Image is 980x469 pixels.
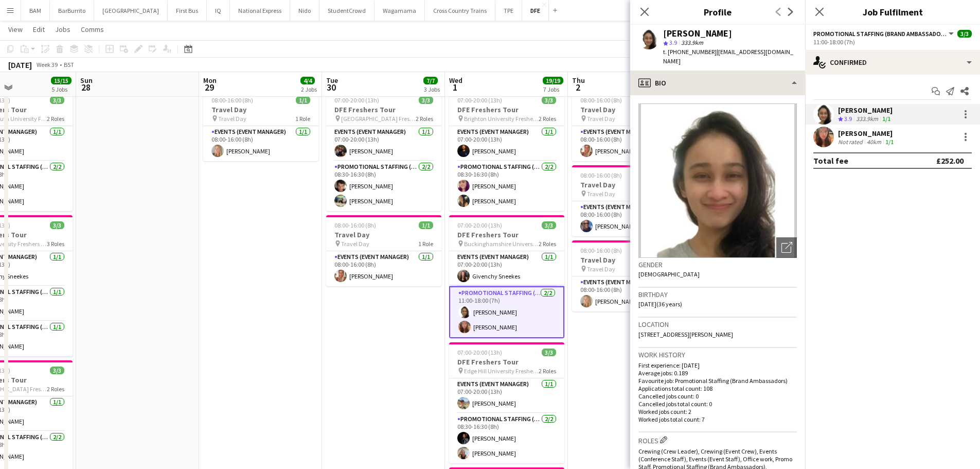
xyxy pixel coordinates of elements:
span: Comms [81,25,104,34]
app-card-role: Events (Event Manager)1/107:00-20:00 (13h)Givenchy Sneekes [449,251,564,286]
app-card-role: Promotional Staffing (Brand Ambassadors)2/211:00-18:00 (7h)[PERSON_NAME][PERSON_NAME] [449,286,564,338]
app-card-role: Promotional Staffing (Brand Ambassadors)2/208:30-16:30 (8h)[PERSON_NAME][PERSON_NAME] [449,161,564,211]
span: 2 Roles [539,240,556,248]
p: Favourite job: Promotional Staffing (Brand Ambassadors) [638,377,797,385]
span: Brighton University Freshers Fair [464,115,539,123]
app-job-card: 08:00-16:00 (8h)1/1Travel Day Travel Day1 RoleEvents (Event Manager)1/108:00-16:00 (8h)[PERSON_NAME] [572,90,687,161]
span: Jobs [55,25,70,34]
h3: Travel Day [572,180,687,189]
div: 5 Jobs [51,85,71,93]
app-card-role: Events (Event Manager)1/107:00-20:00 (13h)[PERSON_NAME] [326,126,441,161]
span: 7/7 [423,77,438,84]
app-job-card: 08:00-16:00 (8h)1/1Travel Day Travel Day1 RoleEvents (Event Manager)1/108:00-16:00 (8h)[PERSON_NAME] [203,90,318,161]
a: Edit [29,23,49,36]
span: Promotional Staffing (Brand Ambassadors) [813,30,947,38]
app-skills-label: 1/1 [885,138,894,146]
p: Average jobs: 0.189 [638,369,797,377]
app-card-role: Events (Event Manager)1/108:00-16:00 (8h)[PERSON_NAME] [572,276,687,311]
span: 3/3 [50,221,64,229]
div: Not rated [838,138,865,146]
span: Mon [203,76,217,85]
img: Crew avatar or photo [638,103,797,258]
span: [GEOGRAPHIC_DATA] Freshers Fair [341,115,416,123]
span: Travel Day [218,115,246,123]
span: 2 Roles [539,115,556,123]
button: Promotional Staffing (Brand Ambassadors) [813,30,955,38]
app-card-role: Promotional Staffing (Brand Ambassadors)2/208:30-16:30 (8h)[PERSON_NAME][PERSON_NAME] [326,161,441,211]
app-job-card: 07:00-20:00 (13h)3/3DFE Freshers Tour Edge Hill University Freshers Fair2 RolesEvents (Event Mana... [449,342,564,463]
app-job-card: 07:00-20:00 (13h)3/3DFE Freshers Tour [GEOGRAPHIC_DATA] Freshers Fair2 RolesEvents (Event Manager... [326,90,441,211]
span: 30 [325,81,338,93]
span: 2 Roles [47,385,64,393]
button: National Express [230,1,290,21]
app-card-role: Events (Event Manager)1/107:00-20:00 (13h)[PERSON_NAME] [449,126,564,161]
div: 40km [865,138,883,146]
span: Tue [326,76,338,85]
a: Comms [77,23,108,36]
p: Worked jobs count: 2 [638,408,797,415]
span: [DATE] (36 years) [638,300,682,308]
div: Total fee [813,155,848,166]
div: [PERSON_NAME] [663,29,732,38]
button: TPE [495,1,522,21]
span: 1/1 [419,221,433,229]
span: 19/19 [543,77,563,84]
span: View [8,25,23,34]
span: 3.9 [669,39,677,46]
span: Buckinghamshire University Freshers Fair [464,240,539,248]
h3: Job Fulfilment [805,5,980,19]
h3: Travel Day [203,105,318,114]
span: 1 Role [295,115,310,123]
h3: Work history [638,350,797,359]
span: Travel Day [587,265,615,273]
span: 3/3 [50,367,64,374]
p: First experience: [DATE] [638,361,797,369]
span: 1 [448,81,462,93]
span: 2 Roles [47,115,64,123]
span: | [EMAIL_ADDRESS][DOMAIN_NAME] [663,48,793,65]
span: 08:00-16:00 (8h) [580,247,622,254]
div: 2 Jobs [301,85,317,93]
h3: DFE Freshers Tour [449,105,564,114]
button: Wagamama [375,1,425,21]
div: [PERSON_NAME] [838,129,896,138]
app-job-card: 07:00-20:00 (13h)3/3DFE Freshers Tour Brighton University Freshers Fair2 RolesEvents (Event Manag... [449,90,564,211]
h3: DFE Freshers Tour [449,357,564,367]
span: 1/1 [296,96,310,104]
span: 1 Role [418,240,433,248]
h3: Travel Day [572,255,687,265]
div: £252.00 [936,155,964,166]
app-card-role: Events (Event Manager)1/108:00-16:00 (8h)[PERSON_NAME] [203,126,318,161]
span: Travel Day [587,115,615,123]
app-skills-label: 1/1 [882,115,890,123]
div: Bio [630,71,805,95]
span: [DEMOGRAPHIC_DATA] [638,270,700,278]
span: Travel Day [587,190,615,198]
span: 08:00-16:00 (8h) [580,171,622,179]
app-card-role: Events (Event Manager)1/108:00-16:00 (8h)[PERSON_NAME] [572,201,687,236]
button: [GEOGRAPHIC_DATA] [94,1,168,21]
app-card-role: Events (Event Manager)1/108:00-16:00 (8h)[PERSON_NAME] [326,251,441,286]
span: 3.9 [844,115,852,123]
span: 3/3 [542,221,556,229]
span: 3/3 [50,96,64,104]
div: 333.9km [854,115,880,124]
p: Cancelled jobs total count: 0 [638,400,797,408]
span: 08:00-16:00 (8h) [211,96,253,104]
span: 3/3 [542,96,556,104]
div: 08:00-16:00 (8h)1/1Travel Day Travel Day1 RoleEvents (Event Manager)1/108:00-16:00 (8h)[PERSON_NAME] [572,165,687,236]
h3: Roles [638,435,797,445]
span: Edit [33,25,45,34]
button: BarBurrito [50,1,94,21]
app-card-role: Events (Event Manager)1/107:00-20:00 (13h)[PERSON_NAME] [449,378,564,413]
span: Thu [572,76,585,85]
div: 08:00-16:00 (8h)1/1Travel Day Travel Day1 RoleEvents (Event Manager)1/108:00-16:00 (8h)[PERSON_NAME] [326,215,441,286]
div: 07:00-20:00 (13h)3/3DFE Freshers Tour Buckinghamshire University Freshers Fair2 RolesEvents (Even... [449,215,564,338]
button: DFE [522,1,549,21]
app-card-role: Events (Event Manager)1/108:00-16:00 (8h)[PERSON_NAME] [572,126,687,161]
h3: Gender [638,260,797,269]
a: View [4,23,27,36]
div: [PERSON_NAME] [838,106,893,115]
